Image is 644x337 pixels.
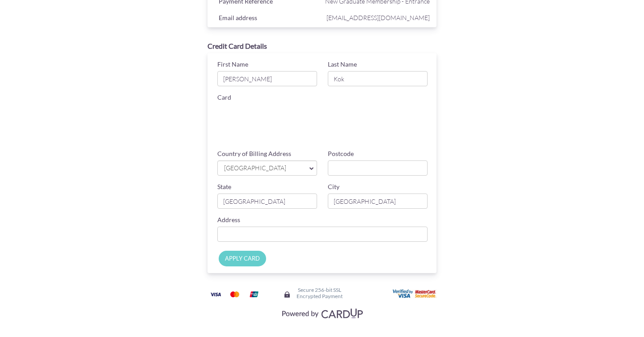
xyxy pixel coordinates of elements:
iframe: Secure card expiration date input frame [217,130,319,146]
label: First Name [217,60,248,69]
label: Address [217,215,240,224]
iframe: Secure card number input frame [217,104,429,120]
input: APPLY CARD [219,251,266,266]
a: [GEOGRAPHIC_DATA] [217,160,317,176]
img: Visa, Mastercard [277,305,367,321]
div: Email address [212,12,324,25]
iframe: Secure card security code input frame [330,130,431,146]
img: Visa [207,289,225,300]
span: [GEOGRAPHIC_DATA] [223,164,302,173]
label: State [217,182,231,191]
img: Mastercard [226,289,244,300]
h6: Secure 256-bit SSL Encrypted Payment [297,287,343,299]
img: Secure lock [284,291,291,298]
span: [EMAIL_ADDRESS][DOMAIN_NAME] [324,12,430,23]
label: City [328,182,339,191]
img: Union Pay [245,289,263,300]
label: Card [217,93,231,102]
div: Credit Card Details [208,41,436,51]
img: User card [393,289,437,299]
label: Country of Billing Address [217,149,291,158]
label: Last Name [328,60,357,69]
label: Postcode [328,149,354,158]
